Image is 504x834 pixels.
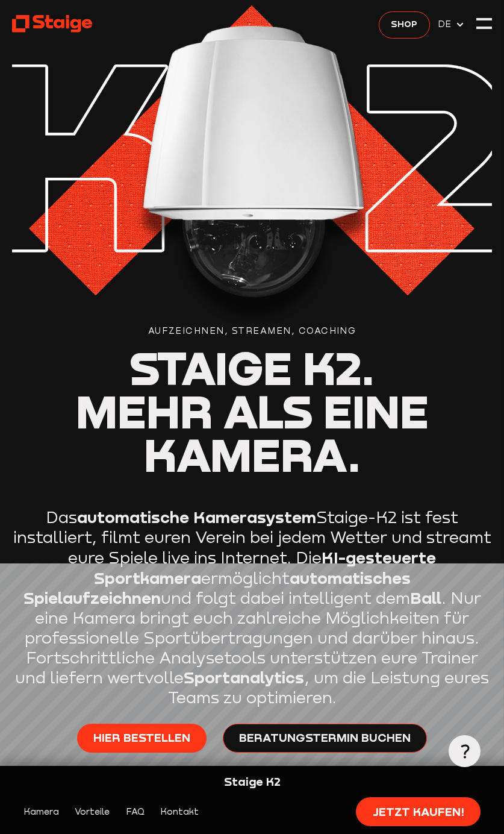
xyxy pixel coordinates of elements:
[93,729,190,745] span: Hier bestellen
[77,724,207,753] a: Hier bestellen
[391,17,417,31] span: Shop
[77,507,316,527] strong: automatische Kamerasystem
[379,11,430,39] a: Shop
[410,588,441,607] strong: Ball
[12,324,493,338] div: Aufzeichnen, Streamen, Coaching
[160,805,199,819] a: Kontakt
[438,17,455,31] span: DE
[223,724,427,753] a: Beratungstermin buchen
[23,774,480,789] div: Staige K2
[76,340,429,482] span: Staige K2. Mehr als eine Kamera.
[23,805,59,819] a: Kamera
[23,568,411,608] strong: automatisches Spielaufzeichnen
[184,668,304,687] strong: Sportanalytics
[126,805,145,819] a: FAQ
[12,507,493,707] p: Das Staige-K2 ist fest installiert, filmt euren Verein bei jedem Wetter und streamt eure Spiele l...
[94,548,437,588] strong: KI-gesteuerte Sportkamera
[75,805,110,819] a: Vorteile
[356,797,480,826] a: Jetzt kaufen!
[239,729,411,745] span: Beratungstermin buchen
